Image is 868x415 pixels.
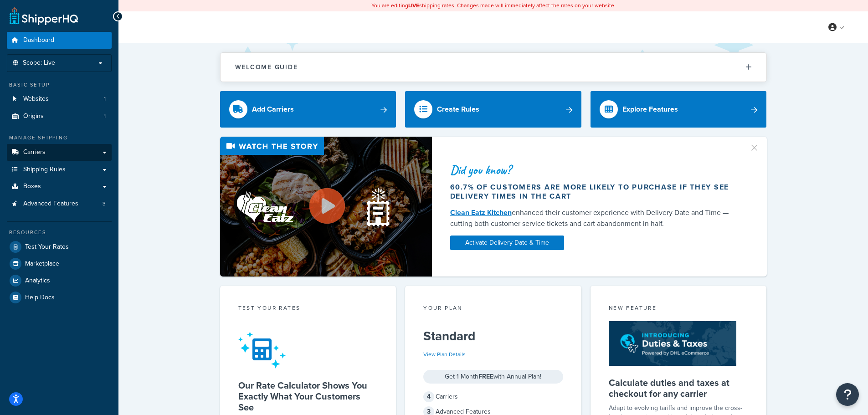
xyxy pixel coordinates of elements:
[238,304,378,314] div: Test your rates
[23,36,54,44] span: Dashboard
[7,81,112,89] div: Basic Setup
[7,178,112,195] a: Boxes
[423,391,434,402] span: 4
[25,277,50,285] span: Analytics
[7,229,112,236] div: Resources
[450,207,738,229] div: enhanced their customer experience with Delivery Date and Time — cutting both customer service ti...
[7,91,112,108] li: Websites
[25,243,69,251] span: Test Your Rates
[7,108,112,125] li: Origins
[423,350,466,359] a: View Plan Details
[25,294,55,302] span: Help Docs
[7,161,112,178] a: Shipping Rules
[23,183,41,190] span: Boxes
[450,164,738,176] div: Did you know?
[836,383,859,406] button: Open Resource Center
[450,183,738,201] div: 60.7% of customers are more likely to purchase if they see delivery times in the cart
[220,91,396,128] a: Add Carriers
[609,304,749,314] div: New Feature
[408,1,419,10] b: LIVE
[609,377,749,399] h5: Calculate duties and taxes at checkout for any carrier
[423,329,563,343] h5: Standard
[423,390,563,403] div: Carriers
[7,239,112,255] a: Test Your Rates
[7,108,112,125] a: Origins1
[238,380,378,413] h5: Our Rate Calculator Shows You Exactly What Your Customers See
[405,91,581,128] a: Create Rules
[423,370,563,384] div: Get 1 Month with Annual Plan!
[23,113,44,120] span: Origins
[7,256,112,272] a: Marketplace
[7,289,112,306] a: Help Docs
[437,103,479,116] div: Create Rules
[23,59,55,67] span: Scope: Live
[7,195,112,212] a: Advanced Features3
[450,236,564,250] a: Activate Delivery Date & Time
[591,91,767,128] a: Explore Features
[23,95,49,103] span: Websites
[7,144,112,161] a: Carriers
[23,200,78,208] span: Advanced Features
[103,200,106,208] span: 3
[252,103,294,116] div: Add Carriers
[235,64,298,71] h2: Welcome Guide
[104,113,106,120] span: 1
[423,304,563,314] div: Your Plan
[23,149,46,156] span: Carriers
[104,95,106,103] span: 1
[7,195,112,212] li: Advanced Features
[220,137,432,277] img: Video thumbnail
[23,166,66,174] span: Shipping Rules
[7,91,112,108] a: Websites1
[25,260,59,268] span: Marketplace
[7,32,112,49] a: Dashboard
[450,207,512,218] a: Clean Eatz Kitchen
[478,372,493,381] strong: FREE
[221,53,766,82] button: Welcome Guide
[622,103,678,116] div: Explore Features
[7,272,112,289] a: Analytics
[7,134,112,142] div: Manage Shipping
